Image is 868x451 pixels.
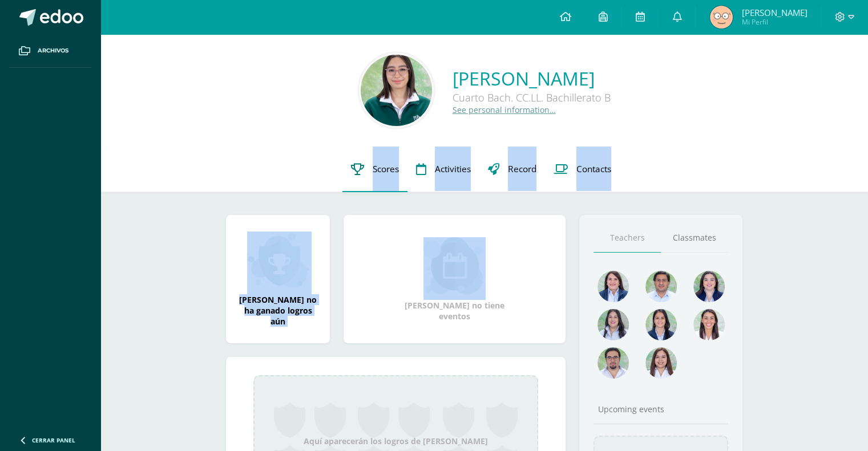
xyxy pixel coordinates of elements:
div: Upcoming events [594,404,728,415]
img: event_small.png [423,237,486,294]
span: [PERSON_NAME] [741,7,807,18]
span: Scores [373,163,399,175]
a: Classmates [661,224,728,253]
img: 468d0cd9ecfcbce804e3ccd48d13f1ad.png [693,271,725,302]
img: 1934cc27df4ca65fd091d7882280e9dd.png [597,309,629,340]
a: Scores [342,147,407,192]
span: Archivos [38,46,68,55]
span: Mi Perfil [741,17,807,27]
span: Record [508,163,536,175]
img: achievement_small.png [247,231,309,289]
a: Teachers [594,224,661,253]
span: Activities [435,163,471,175]
a: Activities [407,147,479,192]
div: Cuarto Bach. CC.LL. Bachillerato B [453,91,611,104]
img: eee7de395d5f957ef3287940225da6c4.png [361,55,432,126]
img: d7e1be39c7a5a7a89cfb5608a6c66141.png [597,347,629,379]
img: 38d188cc98c34aa903096de2d1c9671e.png [693,309,725,340]
img: d4e0c534ae446c0d00535d3bb96704e9.png [645,309,677,340]
a: Contacts [545,147,620,192]
a: [PERSON_NAME] [453,66,611,91]
img: 1e7bfa517bf798cc96a9d855bf172288.png [645,271,677,302]
a: See personal information… [453,104,556,115]
a: Record [479,147,545,192]
span: Cerrar panel [32,436,75,444]
img: 1be4a43e63524e8157c558615cd4c825.png [645,347,677,379]
div: [PERSON_NAME] no ha ganado logros aún [237,231,318,327]
span: Contacts [576,163,611,175]
img: 4477f7ca9110c21fc6bc39c35d56baaa.png [597,271,629,302]
div: [PERSON_NAME] no tiene eventos [398,237,512,322]
a: Archivos [9,34,91,68]
img: d9c7b72a65e1800de1590e9465332ea1.png [710,6,733,29]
